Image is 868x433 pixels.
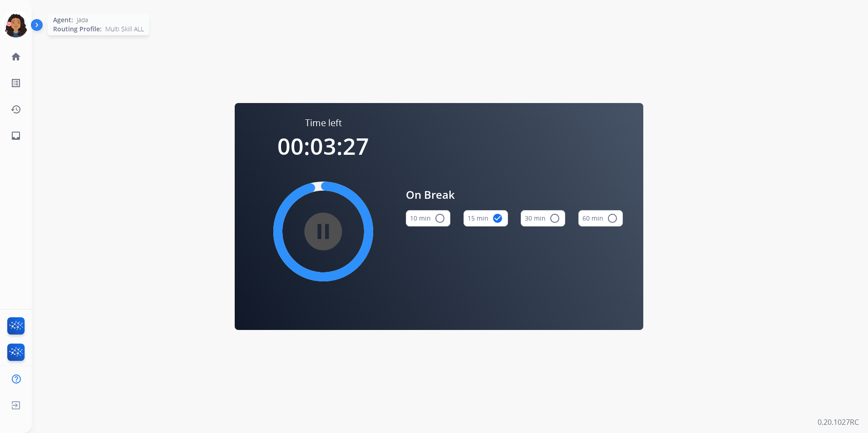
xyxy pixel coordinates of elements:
span: Time left [305,117,342,129]
mat-icon: pause_circle_filled [318,226,329,237]
mat-icon: list_alt [10,78,21,89]
button: 10 min [406,210,450,226]
button: 15 min [464,210,508,226]
mat-icon: inbox [10,130,21,141]
button: 30 min [521,210,565,226]
button: 60 min [578,210,623,226]
span: Agent: [53,15,73,25]
span: 00:03:27 [277,131,369,162]
mat-icon: home [10,51,21,62]
mat-icon: radio_button_unchecked [434,213,445,224]
span: Multi Skill ALL [105,25,144,34]
span: On Break [406,187,623,203]
mat-icon: history [10,104,21,115]
mat-icon: radio_button_unchecked [607,213,618,224]
mat-icon: check_circle [492,213,503,224]
span: Routing Profile: [53,25,102,34]
mat-icon: radio_button_unchecked [549,213,560,224]
p: 0.20.1027RC [818,417,859,428]
span: Jada [77,15,88,25]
